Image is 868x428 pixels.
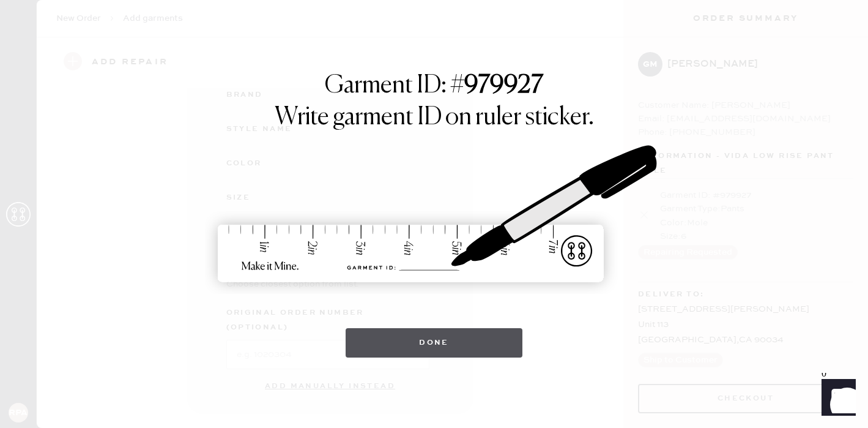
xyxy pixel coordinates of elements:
button: Done [346,328,522,358]
img: ruler-sticker-sharpie.svg [205,114,664,316]
h1: Garment ID: # [325,71,543,103]
h1: Write garment ID on ruler sticker. [275,103,594,132]
strong: 979927 [464,73,543,98]
iframe: Front Chat [810,373,862,426]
